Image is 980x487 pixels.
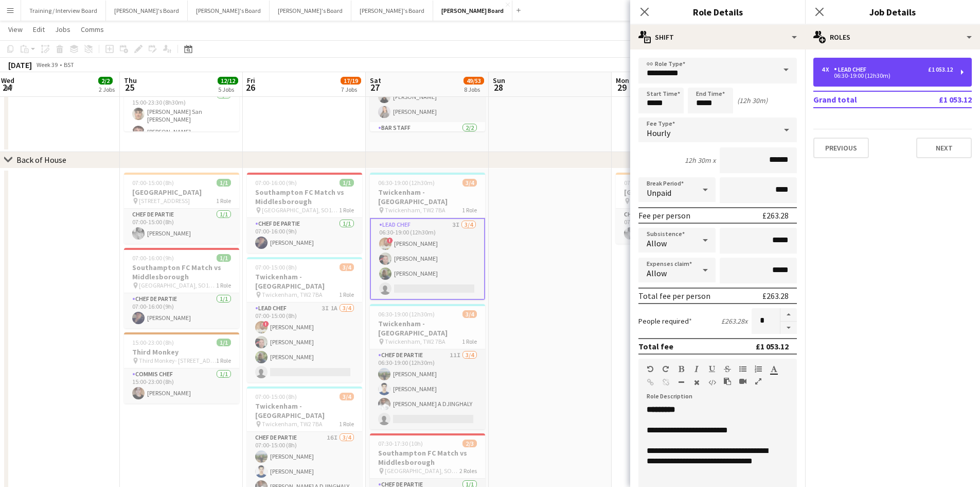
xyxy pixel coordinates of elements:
h3: [GEOGRAPHIC_DATA] [616,188,731,197]
span: Twickenham, TW2 7BA [385,338,446,345]
span: 2/3 [462,440,477,447]
app-card-role: Chef de Partie11I3/406:30-19:00 (12h30m)[PERSON_NAME][PERSON_NAME][PERSON_NAME] A DJINGHALY [370,349,485,429]
button: Italic [693,365,700,373]
span: 3/4 [340,263,354,271]
td: Grand total [813,91,907,108]
label: People required [638,316,692,326]
span: 1/1 [217,179,231,187]
div: Lead Chef [834,66,870,73]
span: 1 Role [339,291,354,298]
div: Roles [805,25,980,49]
span: 25 [122,81,137,93]
h3: Twickenham - [GEOGRAPHIC_DATA] [247,401,362,420]
button: [PERSON_NAME]'s Board [270,1,351,21]
td: £1 053.12 [907,91,972,108]
button: Underline [708,365,716,373]
span: 26 [245,81,255,93]
span: [GEOGRAPHIC_DATA], SO14 5FP [385,467,459,475]
span: 1 Role [216,357,231,364]
button: Horizontal Line [678,378,685,387]
button: Redo [662,365,669,373]
h3: Southampton FC Match vs Middlesborough [370,448,485,467]
span: 07:30-17:30 (10h) [378,440,423,447]
app-job-card: 06:30-19:00 (12h30m)3/4Twickenham - [GEOGRAPHIC_DATA] Twickenham, TW2 7BA1 RoleLead Chef3I3/406:3... [370,173,485,300]
button: [PERSON_NAME]'s Board [106,1,188,21]
span: 07:00-15:00 (8h) [132,179,174,187]
div: 07:00-16:00 (9h)1/1Southampton FC Match vs Middlesborough [GEOGRAPHIC_DATA], SO14 5FP1 RoleChef d... [247,173,362,253]
button: Ordered List [755,365,762,373]
span: 27 [368,81,381,93]
div: 8 Jobs [464,86,484,93]
span: 3/4 [340,393,354,400]
div: Back of House [16,155,66,165]
span: [STREET_ADDRESS] [139,197,190,205]
button: Paste as plain text [724,377,731,385]
h3: Southampton FC Match vs Middlesborough [247,188,362,206]
a: Edit [29,23,49,36]
div: 06:30-19:00 (12h30m) [822,73,953,78]
span: 2/2 [98,77,113,85]
span: 3/4 [462,310,477,318]
app-card-role: Chef de Partie1/107:00-15:00 (8h)[PERSON_NAME] [616,209,731,244]
div: 5 Jobs [218,86,238,93]
app-card-role: Chef de Partie1/107:00-16:00 (9h)[PERSON_NAME] [247,218,362,253]
h3: Twickenham - [GEOGRAPHIC_DATA] [247,272,362,291]
span: 1 Role [339,206,354,214]
span: [GEOGRAPHIC_DATA], SO14 5FP [262,206,339,214]
span: 28 [491,81,505,93]
app-job-card: 06:30-19:00 (12h30m)3/4Twickenham - [GEOGRAPHIC_DATA] Twickenham, TW2 7BA1 RoleChef de Partie11I3... [370,304,485,429]
span: Thu [124,76,137,85]
div: £263.28 x [721,316,747,326]
span: 07:00-15:00 (8h) [624,179,666,187]
div: Total fee per person [638,291,710,301]
div: 4 x [822,66,834,73]
button: [PERSON_NAME]'s Board [351,1,433,21]
h3: Job Details [805,5,980,19]
button: Training / Interview Board [21,1,106,21]
span: Third Monkey- [STREET_ADDRESS] [139,357,216,364]
span: Allow [647,238,667,248]
button: [PERSON_NAME] Board [433,1,512,21]
div: £1 053.12 [756,341,789,351]
button: [PERSON_NAME]'s Board [188,1,270,21]
span: 1/1 [217,339,231,346]
span: 49/53 [464,77,484,85]
app-job-card: 15:00-23:00 (8h)1/1Third Monkey Third Monkey- [STREET_ADDRESS]1 RoleCommis Chef1/115:00-23:00 (8h... [124,332,239,404]
span: 1 Role [462,206,477,214]
button: HTML Code [708,378,716,387]
app-job-card: 07:00-15:00 (8h)1/1[GEOGRAPHIC_DATA] [STREET_ADDRESS]1 RoleChef de Partie1/107:00-15:00 (8h)[PERS... [124,173,239,244]
button: Clear Formatting [693,378,700,387]
app-card-role: Commis Chef1/115:00-23:00 (8h)[PERSON_NAME] [124,368,239,404]
span: 1 Role [339,420,354,428]
div: 07:00-15:00 (8h)1/1[GEOGRAPHIC_DATA] [STREET_ADDRESS]1 RoleChef de Partie1/107:00-15:00 (8h)[PERS... [616,173,731,244]
span: Sun [493,76,505,85]
h3: Southampton FC Match vs Middlesborough [124,263,239,281]
button: Unordered List [739,365,746,373]
span: ! [263,321,269,327]
span: 29 [614,81,629,93]
span: Twickenham, TW2 7BA [385,206,446,214]
div: Shift [630,25,805,49]
span: 17/19 [341,77,361,85]
div: Total fee [638,341,673,351]
span: 07:00-15:00 (8h) [255,393,297,400]
h3: Twickenham - [GEOGRAPHIC_DATA] [370,188,485,206]
button: Undo [647,365,654,373]
span: 07:00-15:00 (8h) [255,263,297,271]
span: 15:00-23:00 (8h) [132,339,174,346]
button: Bold [678,365,685,373]
span: 07:00-16:00 (9h) [255,179,297,187]
button: Decrease [780,322,797,334]
span: Wed [1,76,14,85]
div: £1 053.12 [928,66,953,73]
span: Twickenham, TW2 7BA [262,420,323,428]
app-job-card: 07:00-15:00 (8h)3/4Twickenham - [GEOGRAPHIC_DATA] Twickenham, TW2 7BA1 RoleLead Chef3I1A3/407:00-... [247,257,362,382]
span: Sat [370,76,381,85]
button: Insert video [739,377,746,385]
app-card-role: Lead Chef3I3/406:30-19:00 (12h30m)![PERSON_NAME][PERSON_NAME][PERSON_NAME] [370,218,485,300]
span: 12/12 [218,77,238,85]
h3: Role Details [630,5,805,19]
